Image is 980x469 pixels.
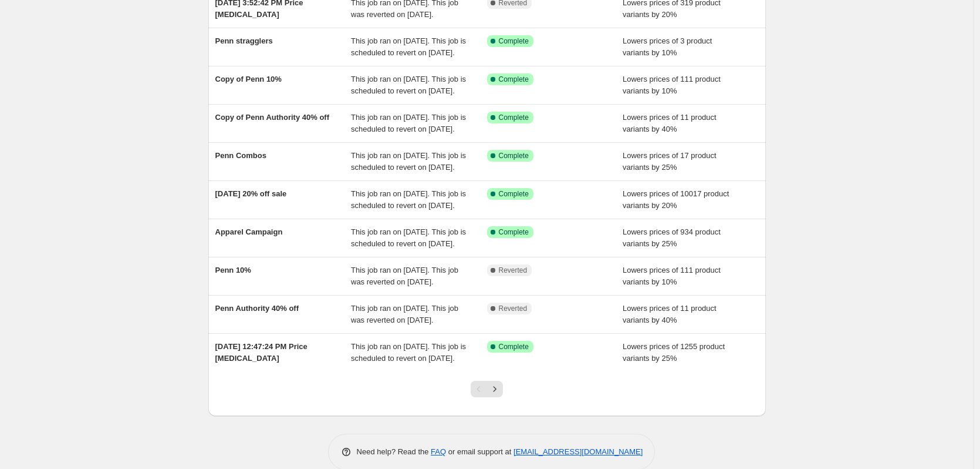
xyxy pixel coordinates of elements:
[351,304,458,324] span: This job ran on [DATE]. This job was reverted on [DATE].
[215,151,266,160] span: Penn Combos
[351,75,466,95] span: This job ran on [DATE]. This job is scheduled to revert on [DATE].
[351,151,466,172] span: This job ran on [DATE]. This job is scheduled to revert on [DATE].
[486,381,503,397] button: Next
[351,227,466,248] span: This job ran on [DATE]. This job is scheduled to revert on [DATE].
[499,304,528,313] span: Reverted
[351,36,466,57] span: This job ran on [DATE]. This job is scheduled to revert on [DATE].
[623,304,717,324] span: Lowers prices of 11 product variants by 40%
[499,227,529,237] span: Complete
[623,342,725,363] span: Lowers prices of 1255 product variants by 25%
[351,342,466,363] span: This job ran on [DATE]. This job is scheduled to revert on [DATE].
[351,189,466,210] span: This job ran on [DATE]. This job is scheduled to revert on [DATE].
[446,447,513,456] span: or email support at
[215,75,282,83] span: Copy of Penn 10%
[513,447,643,456] a: [EMAIL_ADDRESS][DOMAIN_NAME]
[431,447,446,456] a: FAQ
[215,36,273,45] span: Penn stragglers
[351,266,458,286] span: This job ran on [DATE]. This job was reverted on [DATE].
[215,189,287,198] span: [DATE] 20% off sale
[471,381,503,397] nav: Pagination
[623,75,721,95] span: Lowers prices of 111 product variants by 10%
[623,189,729,210] span: Lowers prices of 10017 product variants by 20%
[499,266,528,275] span: Reverted
[351,113,466,133] span: This job ran on [DATE]. This job is scheduled to revert on [DATE].
[499,189,529,199] span: Complete
[623,227,721,248] span: Lowers prices of 934 product variants by 25%
[215,227,283,236] span: Apparel Campaign
[499,75,529,84] span: Complete
[623,36,712,57] span: Lowers prices of 3 product variants by 10%
[499,113,529,122] span: Complete
[215,266,251,274] span: Penn 10%
[357,447,431,456] span: Need help? Read the
[215,304,299,313] span: Penn Authority 40% off
[215,342,307,363] span: [DATE] 12:47:24 PM Price [MEDICAL_DATA]
[623,266,721,286] span: Lowers prices of 111 product variants by 10%
[623,113,717,133] span: Lowers prices of 11 product variants by 40%
[215,113,330,122] span: Copy of Penn Authority 40% off
[623,151,717,172] span: Lowers prices of 17 product variants by 25%
[499,342,529,351] span: Complete
[499,36,529,46] span: Complete
[499,151,529,160] span: Complete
